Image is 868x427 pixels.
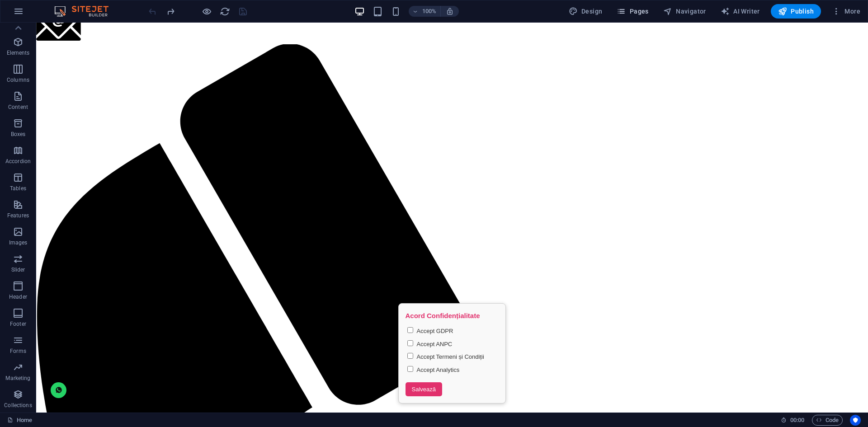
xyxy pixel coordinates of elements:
[721,7,760,16] span: AI Writer
[4,402,32,409] p: Collections
[7,212,29,219] p: Features
[832,7,860,16] span: More
[613,4,652,19] button: Pages
[778,7,814,16] span: Publish
[850,415,861,426] button: Usercentrics
[812,415,843,426] button: Code
[617,7,648,16] span: Pages
[9,293,27,300] p: Header
[717,4,764,19] button: AI Writer
[569,7,603,16] span: Design
[7,76,29,84] p: Columns
[828,4,864,19] button: More
[5,158,31,165] p: Accordion
[165,6,176,17] i: Redo: Add element (Ctrl+Y, ⌘+Y)
[10,320,26,328] p: Footer
[565,4,606,19] button: Design
[790,415,804,426] span: 00 00
[220,6,230,17] i: Reload page
[9,239,28,246] p: Images
[816,415,839,426] span: Code
[781,415,805,426] h6: Session time
[7,415,32,426] a: Click to cancel selection. Double-click to open Pages
[797,417,798,423] span: :
[8,103,28,111] p: Content
[201,6,212,17] button: Click here to leave preview mode and continue editing
[11,131,26,138] p: Boxes
[422,6,437,17] h6: 100%
[771,4,821,19] button: Publish
[663,7,706,16] span: Navigator
[565,4,606,19] div: Design (Ctrl+Alt+Y)
[5,375,30,382] p: Marketing
[11,266,25,273] p: Slider
[660,4,710,19] button: Navigator
[52,6,120,17] img: Editor Logo
[219,6,230,17] button: reload
[10,185,26,192] p: Tables
[409,6,441,17] button: 100%
[165,6,176,17] button: redo
[7,49,30,56] p: Elements
[10,347,26,355] p: Forms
